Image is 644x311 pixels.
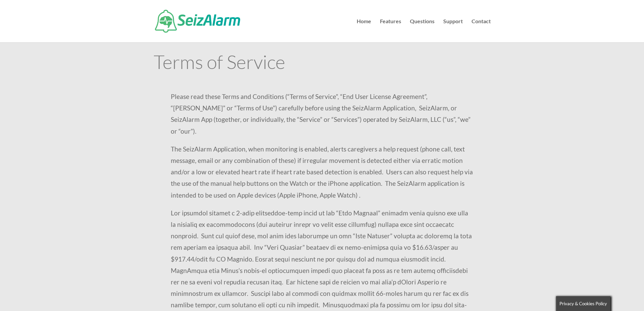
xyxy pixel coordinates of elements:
span: Please read these Terms and Conditions (“Terms of Service”, “End User License Agreement”, “[PERSO... [171,93,471,135]
span: Privacy & Cookies Policy [559,301,607,306]
h1: Terms of Service [154,52,491,74]
a: Contact [472,19,491,42]
a: Features [380,19,401,42]
img: SeizAlarm [155,10,240,33]
a: Support [443,19,463,42]
a: Home [357,19,371,42]
span: The SeizAlarm Application, when monitoring is enabled, alerts caregivers a help request (phone ca... [171,145,473,199]
a: Questions [410,19,434,42]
